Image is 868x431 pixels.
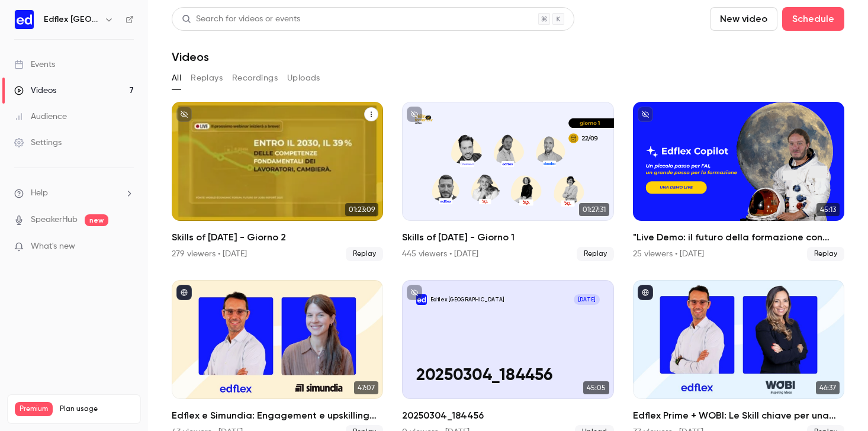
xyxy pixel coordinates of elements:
span: new [85,214,108,226]
span: Replay [577,247,614,261]
div: Events [14,59,55,70]
h2: Edflex e Simundia: Engagement e upskilling per la talent retention [172,409,383,423]
span: Replay [346,247,383,261]
button: All [172,69,181,88]
span: 46:37 [816,381,840,394]
h2: Skills of [DATE] - Giorno 2 [172,230,383,245]
h2: Edflex Prime + WOBI: Le Skill chiave per una leadership a prova di futuro [633,409,844,423]
button: published [638,285,653,300]
span: 45:05 [583,381,609,394]
section: Videos [172,7,844,424]
span: 45:13 [816,203,840,216]
button: Replays [191,69,223,88]
button: New video [710,7,777,31]
h1: Videos [172,50,209,64]
button: unpublished [407,107,422,122]
span: Plan usage [60,404,133,414]
h2: "Live Demo: il futuro della formazione con Edflex Copilot" [633,230,844,245]
span: [DATE] [574,294,599,305]
div: 445 viewers • [DATE] [402,248,478,260]
p: Edflex [GEOGRAPHIC_DATA] [430,296,504,303]
p: 20250304_184456 [416,366,599,385]
span: Help [31,187,48,200]
span: Replay [807,247,844,261]
li: Skills of Tomorrow - Giorno 2 [172,102,383,261]
div: 25 viewers • [DATE] [633,248,704,260]
button: Recordings [232,69,278,88]
div: 279 viewers • [DATE] [172,248,247,260]
button: Schedule [782,7,844,31]
img: Edflex Italy [15,10,34,29]
div: Search for videos or events [182,13,300,25]
span: What's new [31,240,75,253]
button: unpublished [176,107,192,122]
h2: 20250304_184456 [402,409,613,423]
span: 01:27:31 [579,203,609,216]
span: 01:23:09 [345,203,378,216]
a: 45:13"Live Demo: il futuro della formazione con Edflex Copilot"25 viewers • [DATE]Replay [633,102,844,261]
button: unpublished [638,107,653,122]
h6: Edflex [GEOGRAPHIC_DATA] [44,14,99,25]
iframe: Noticeable Trigger [120,242,134,252]
a: 01:27:31Skills of [DATE] - Giorno 1445 viewers • [DATE]Replay [402,102,613,261]
button: unpublished [407,285,422,300]
li: help-dropdown-opener [14,187,134,200]
span: Premium [15,402,53,416]
a: SpeakerHub [31,214,78,226]
div: Settings [14,137,62,149]
div: Videos [14,85,56,97]
button: published [176,285,192,300]
a: 01:23:09Skills of [DATE] - Giorno 2279 viewers • [DATE]Replay [172,102,383,261]
li: "Live Demo: il futuro della formazione con Edflex Copilot" [633,102,844,261]
button: Uploads [287,69,320,88]
div: Audience [14,111,67,123]
li: Skills of Tomorrow - Giorno 1 [402,102,613,261]
h2: Skills of [DATE] - Giorno 1 [402,230,613,245]
span: 47:07 [354,381,378,394]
